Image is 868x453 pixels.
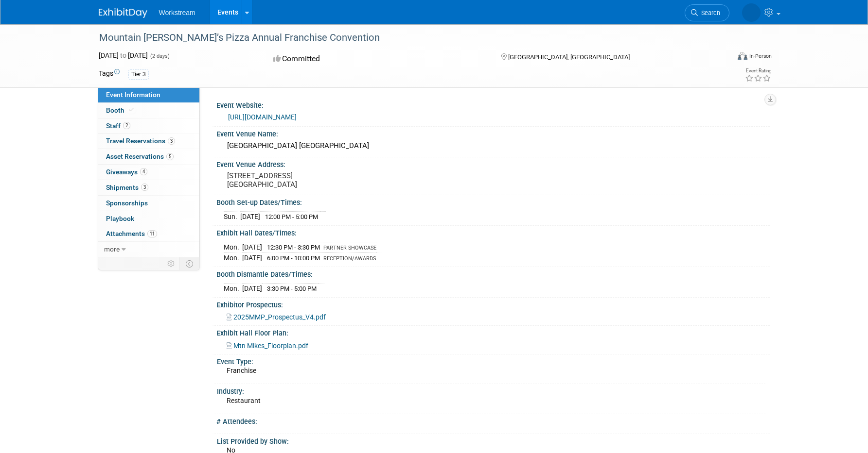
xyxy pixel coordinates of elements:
span: 3 [168,137,175,145]
div: Event Venue Address: [216,157,770,169]
span: Travel Reservations [106,137,175,145]
a: Sponsorships [98,196,199,211]
td: Sun. [224,212,240,222]
a: Giveaways4 [98,165,199,180]
a: Mtn Mikes_Floorplan.pdf [227,342,308,350]
a: Booth [98,103,199,118]
td: [DATE] [240,212,260,222]
td: [DATE] [242,284,262,294]
span: 2 [123,122,130,129]
span: Sponsorships [106,199,148,207]
div: Event Type: [217,354,765,367]
div: In-Person [749,52,772,60]
span: Giveaways [106,168,147,176]
td: Personalize Event Tab Strip [163,257,180,270]
span: 2025MMP_Prospectus_V4.pdf [233,313,326,321]
span: [DATE] [DATE] [99,51,148,59]
a: Playbook [98,211,199,226]
span: Booth [106,106,136,114]
div: [GEOGRAPHIC_DATA] [GEOGRAPHIC_DATA] [224,138,762,153]
span: more [104,245,120,253]
a: Event Information [98,87,199,102]
span: 11 [147,230,157,237]
span: Search [698,9,720,17]
div: Exhibit Hall Dates/Times: [216,226,770,238]
span: Franchise [227,367,256,374]
img: ExhibitDay [99,8,147,18]
span: RECEPTION/AWARDS [323,255,376,262]
div: Booth Dismantle Dates/Times: [216,267,770,279]
td: Mon. [224,252,242,263]
a: [URL][DOMAIN_NAME] [228,113,297,121]
span: 6:00 PM - 10:00 PM [267,254,320,262]
span: Staff [106,122,130,130]
span: 5 [166,153,174,160]
a: Attachments11 [98,226,199,241]
img: Format-Inperson.png [738,52,747,60]
div: Event Format [672,50,772,65]
pre: [STREET_ADDRESS] [GEOGRAPHIC_DATA] [227,171,436,189]
span: (2 days) [149,53,170,59]
span: 3:30 PM - 5:00 PM [267,285,317,292]
span: Restaurant [227,397,261,404]
div: Exhibitor Prospectus: [216,298,770,310]
a: more [98,242,199,257]
img: Josh Lu [742,3,761,22]
span: to [119,51,128,59]
div: Booth Set-up Dates/Times: [216,195,770,207]
td: Tags [99,68,120,80]
div: # Attendees: [216,414,770,426]
a: Shipments3 [98,180,199,195]
span: Mtn Mikes_Floorplan.pdf [233,342,308,350]
div: Industry: [217,384,765,396]
span: 3 [141,184,148,191]
td: [DATE] [242,252,262,263]
a: 2025MMP_Prospectus_V4.pdf [227,313,326,321]
div: Event Venue Name: [216,127,770,139]
div: Event Website: [216,98,770,110]
span: Workstream [159,9,195,17]
span: Event Information [106,91,160,99]
span: Attachments [106,230,157,237]
td: Toggle Event Tabs [179,257,199,270]
span: [GEOGRAPHIC_DATA], [GEOGRAPHIC_DATA] [508,53,630,61]
a: Search [685,4,729,21]
span: 12:00 PM - 5:00 PM [265,213,318,220]
a: Staff2 [98,118,199,134]
span: Playbook [106,215,134,222]
span: 4 [140,168,147,175]
td: [DATE] [242,242,262,253]
td: Mon. [224,284,242,294]
i: Booth reservation complete [129,107,134,113]
span: 12:30 PM - 3:30 PM [267,244,320,251]
div: Event Rating [745,68,771,73]
div: List Provided by Show: [217,434,765,446]
td: Mon. [224,242,242,253]
span: PARTNER SHOWCASE [323,245,376,251]
a: Asset Reservations5 [98,149,199,164]
span: Asset Reservations [106,152,174,160]
div: Exhibit Hall Floor Plan: [216,326,770,338]
a: Travel Reservations3 [98,134,199,149]
div: Mountain [PERSON_NAME]’s Pizza Annual Franchise Convention [96,29,715,47]
div: Committed [270,50,485,67]
div: Tier 3 [128,69,149,80]
span: Shipments [106,184,148,191]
